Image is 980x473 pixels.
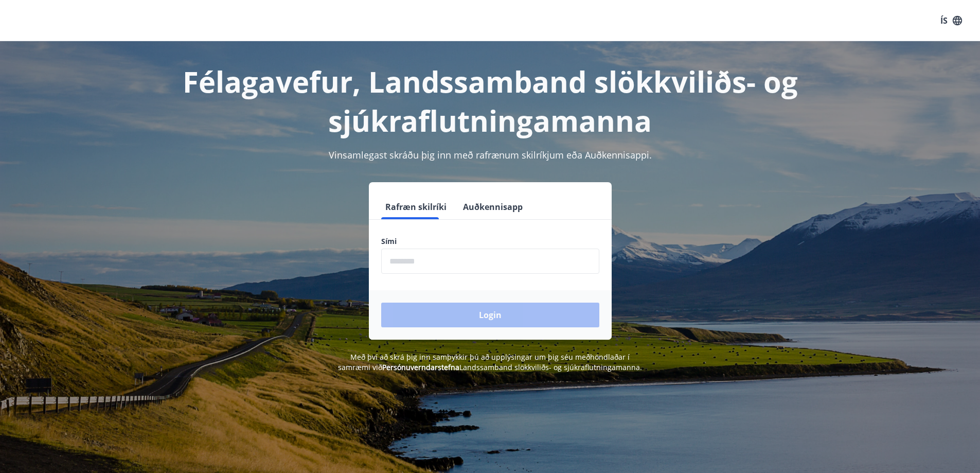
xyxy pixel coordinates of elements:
[935,11,968,30] button: ÍS
[132,62,848,140] h1: Félagavefur, Landssamband slökkviliðs- og sjúkraflutningamanna
[338,352,642,372] span: Með því að skrá þig inn samþykkir þú að upplýsingar um þig séu meðhöndlaðar í samræmi við Landssa...
[329,149,652,161] span: Vinsamlegast skráðu þig inn með rafrænum skilríkjum eða Auðkennisappi.
[381,195,451,219] button: Rafræn skilríki
[382,362,459,372] a: Persónuverndarstefna
[459,195,527,219] button: Auðkennisapp
[381,236,599,247] label: Sími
